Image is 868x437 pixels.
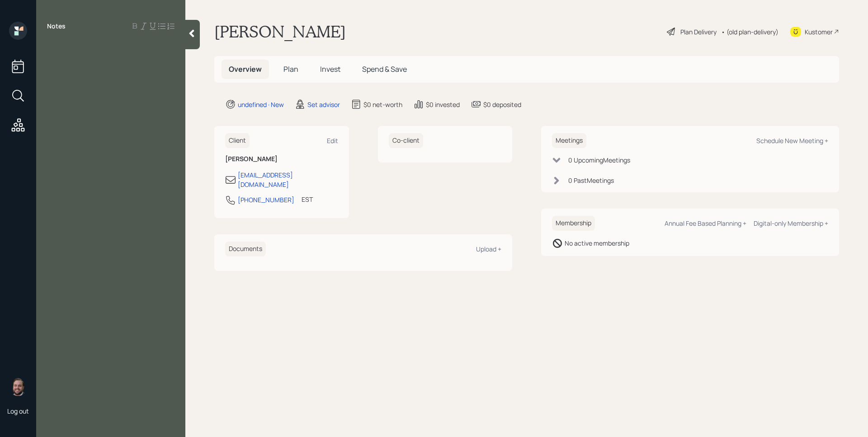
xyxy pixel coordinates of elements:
[483,100,521,109] div: $0 deposited
[238,195,294,205] div: [PHONE_NUMBER]
[680,27,717,37] div: Plan Delivery
[476,245,501,253] div: Upload +
[225,155,338,163] h6: [PERSON_NAME]
[568,155,630,165] div: 0 Upcoming Meeting s
[363,100,402,109] div: $0 net-worth
[225,133,250,148] h6: Client
[552,216,595,231] h6: Membership
[805,27,833,37] div: Kustomer
[7,407,29,415] div: Log out
[9,378,27,396] img: james-distasi-headshot.png
[552,133,586,148] h6: Meetings
[229,64,262,74] span: Overview
[283,64,298,74] span: Plan
[238,170,338,189] div: [EMAIL_ADDRESS][DOMAIN_NAME]
[362,64,407,74] span: Spend & Save
[754,219,828,228] div: Digital-only Membership +
[426,100,460,109] div: $0 invested
[238,100,284,109] div: undefined · New
[225,242,266,256] h6: Documents
[665,219,746,228] div: Annual Fee Based Planning +
[756,136,828,145] div: Schedule New Meeting +
[389,133,423,148] h6: Co-client
[307,100,340,109] div: Set advisor
[47,22,66,31] label: Notes
[320,64,340,74] span: Invest
[721,27,778,37] div: • (old plan-delivery)
[565,238,629,248] div: No active membership
[214,22,346,42] h1: [PERSON_NAME]
[302,195,313,204] div: EST
[327,136,338,145] div: Edit
[568,176,614,185] div: 0 Past Meeting s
